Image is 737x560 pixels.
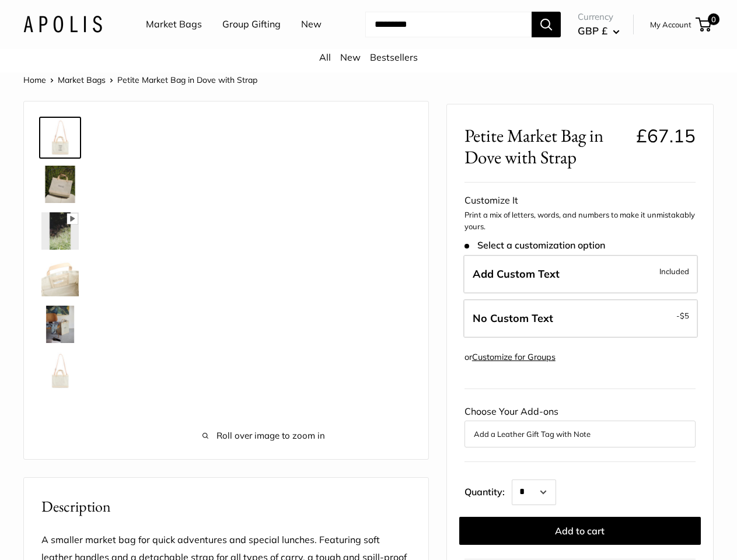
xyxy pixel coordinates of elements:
span: - [676,309,689,323]
span: Add Custom Text [473,267,560,281]
a: Petite Market Bag in Dove with Strap [39,117,81,159]
a: Petite Market Bag in Dove with Strap [39,210,81,252]
a: New [340,51,361,63]
span: No Custom Text [473,311,553,325]
img: Petite Market Bag in Dove with Strap [41,166,79,203]
p: Print a mix of letters, words, and numbers to make it unmistakably yours. [464,209,696,232]
button: Search [532,12,561,37]
div: Customize It [464,192,696,209]
input: Search... [365,12,532,37]
img: Petite Market Bag in Dove with Strap [41,352,79,390]
img: Petite Market Bag in Dove with Strap [41,259,79,296]
a: Market Bags [58,75,106,85]
span: $5 [680,311,689,320]
button: Add to cart [459,517,701,545]
span: Currency [578,9,620,25]
label: Quantity: [464,476,512,505]
h2: Description [41,495,411,518]
img: Apolis [23,16,102,33]
a: My Account [650,17,691,32]
div: or [464,349,556,365]
div: Choose Your Add-ons [464,403,696,447]
a: Customize for Groups [472,352,556,362]
button: GBP £ [578,22,620,40]
span: Roll over image to zoom in [117,428,411,444]
a: Market Bags [146,16,202,33]
span: 0 [708,13,719,25]
span: GBP £ [578,24,607,37]
span: £67.15 [636,124,696,147]
a: 0 [697,17,711,32]
a: Petite Market Bag in Dove with Strap [39,163,81,205]
img: Petite Market Bag in Dove with Strap [41,306,79,343]
a: Petite Market Bag in Dove with Strap [39,303,81,345]
span: Included [659,264,689,278]
label: Add Custom Text [463,255,698,293]
a: New [301,16,322,33]
a: Petite Market Bag in Dove with Strap [39,257,81,299]
a: Bestsellers [370,51,418,63]
a: All [319,51,331,63]
span: Select a customization option [464,240,605,251]
button: Add a Leather Gift Tag with Note [474,427,686,441]
a: Home [23,75,46,85]
a: Petite Market Bag in Dove with Strap [39,350,81,392]
span: Petite Market Bag in Dove with Strap [117,75,257,85]
nav: Breadcrumb [23,72,257,87]
a: Group Gifting [222,16,281,33]
img: Petite Market Bag in Dove with Strap [41,212,79,250]
img: Petite Market Bag in Dove with Strap [41,119,79,156]
span: Petite Market Bag in Dove with Strap [464,125,627,168]
label: Leave Blank [463,299,698,338]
